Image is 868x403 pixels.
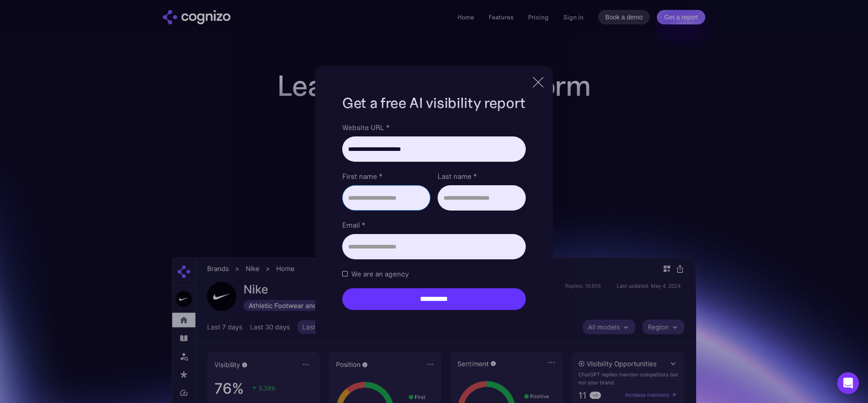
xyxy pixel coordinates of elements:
[342,93,526,113] h1: Get a free AI visibility report
[837,372,859,394] div: Open Intercom Messenger
[342,220,526,230] label: Email *
[438,171,526,182] label: Last name *
[342,171,430,182] label: First name *
[351,268,409,279] span: We are an agency
[342,122,526,310] form: Brand Report Form
[342,122,526,133] label: Website URL *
